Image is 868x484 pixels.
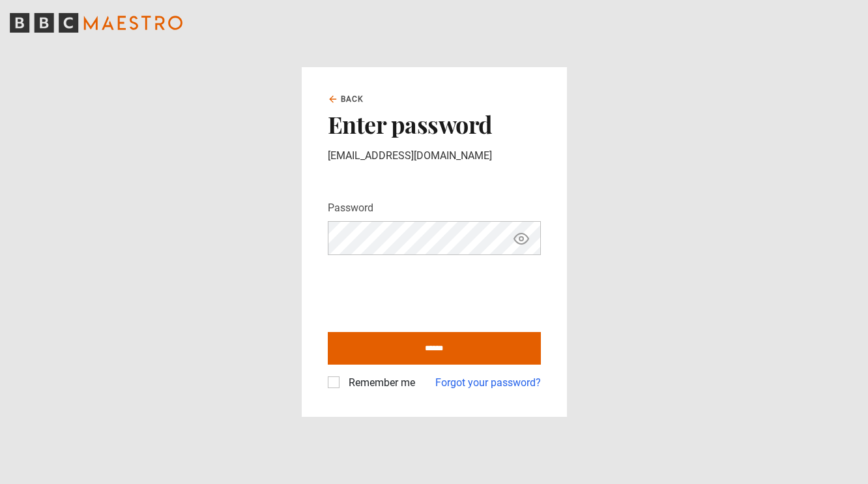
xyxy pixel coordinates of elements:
iframe: reCAPTCHA [328,265,526,316]
span: Back [341,93,364,105]
svg: BBC Maestro [10,13,182,33]
h2: Enter password [328,110,541,138]
label: Password [328,200,373,216]
a: Forgot your password? [435,375,541,391]
button: Show password [510,227,532,250]
label: Remember me [343,375,415,391]
a: Back [328,93,364,105]
p: [EMAIL_ADDRESS][DOMAIN_NAME] [328,148,541,164]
